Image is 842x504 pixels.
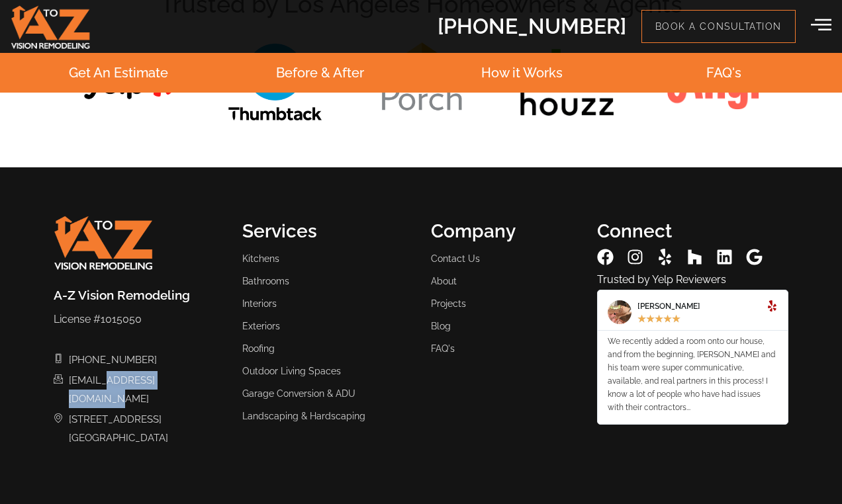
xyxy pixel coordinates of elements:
[242,220,411,243] h3: Services
[608,300,631,324] img: Lindsey L.
[431,316,451,336] span: Blog
[54,289,222,302] h2: A-Z Vision Remodeling
[597,220,788,243] h3: Connect
[242,339,275,358] span: Roofing
[481,65,563,81] a: How it Works
[242,271,411,291] a: Bathrooms
[66,351,157,369] span: [PHONE_NUMBER]
[641,10,796,43] a: Book a Consultation
[767,300,778,326] div: Read More
[242,384,355,403] span: Garage Conversion & ADU
[242,406,411,426] a: Landscaping & Hardscaping
[438,16,626,37] h2: [PHONE_NUMBER]
[663,312,672,326] i: ★
[431,249,577,269] a: Contact Us
[242,361,411,381] a: Outdoor Living Spaces
[431,271,457,291] span: About
[706,65,741,81] a: FAQ's
[655,21,782,32] span: Book a Consultation
[597,273,788,286] h4: Trusted by Yelp Reviewers
[66,371,223,408] span: [EMAIL_ADDRESS][DOMAIN_NAME]​
[637,300,700,312] span: [PERSON_NAME]
[66,410,168,447] span: [STREET_ADDRESS] [GEOGRAPHIC_DATA]​
[242,384,411,403] a: Garage Conversion & ADU
[242,294,411,314] a: Interiors
[431,220,577,243] h3: Company
[637,312,646,326] i: ★
[242,294,277,314] span: Interiors
[431,271,577,291] a: About
[672,312,680,326] i: ★
[431,339,455,358] span: FAQ's
[242,316,411,336] a: Exteriors
[431,339,577,358] a: FAQ's
[242,406,365,426] span: Landscaping & Hardscaping
[242,249,279,269] span: Kitchens
[242,361,341,381] span: Outdoor Living Spaces
[431,294,577,314] a: Projects
[242,316,280,336] span: Exteriors
[242,271,289,291] span: Bathrooms
[431,294,466,314] span: Projects
[242,339,411,358] a: Roofing
[597,290,788,451] div: Slides
[54,313,142,325] span: License #1015050
[431,316,577,336] a: Blog
[69,65,168,81] a: Get An Estimate
[276,65,364,81] a: Before & After
[431,249,480,269] span: Contact Us
[242,249,411,269] a: Kitchens
[646,312,655,326] i: ★
[608,335,778,414] div: We recently added a room onto our house, and from the beginning, [PERSON_NAME] and his team were ...
[655,312,663,326] i: ★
